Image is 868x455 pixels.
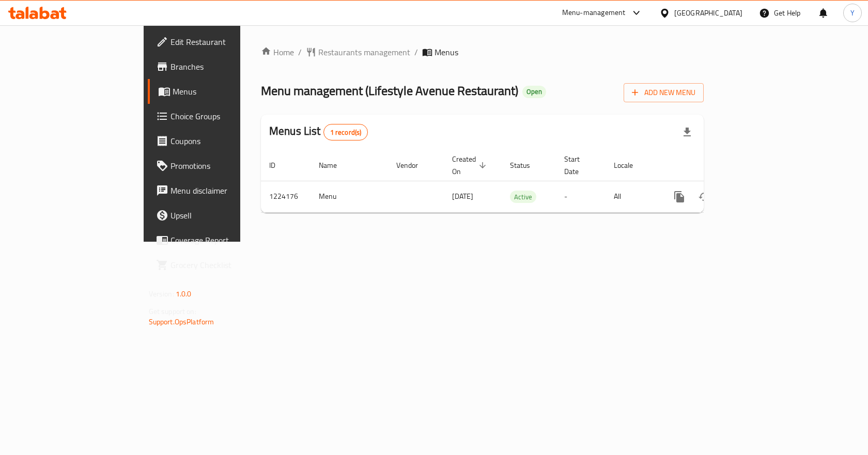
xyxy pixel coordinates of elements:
[562,7,626,19] div: Menu-management
[269,159,289,171] span: ID
[171,259,281,271] span: Grocery Checklist
[614,159,646,171] span: Locale
[306,46,410,58] a: Restaurants management
[148,253,289,277] a: Grocery Checklist
[148,29,289,54] a: Edit Restaurant
[522,87,546,96] span: Open
[452,153,489,178] span: Created On
[318,46,410,58] span: Restaurants management
[148,104,289,129] a: Choice Groups
[149,315,214,328] a: Support.OpsPlatform
[261,46,704,58] nav: breadcrumb
[171,36,281,48] span: Edit Restaurant
[323,124,368,140] div: Total records count
[659,150,774,181] th: Actions
[414,46,418,58] li: /
[149,287,174,301] span: Version:
[148,54,289,79] a: Branches
[396,159,431,171] span: Vendor
[632,86,695,99] span: Add New Menu
[850,7,855,19] span: Y
[149,305,196,318] span: Get support on:
[171,209,281,222] span: Upsell
[148,129,289,153] a: Coupons
[522,86,546,98] div: Open
[319,159,350,171] span: Name
[510,191,536,203] span: Active
[148,203,289,228] a: Upsell
[171,135,281,147] span: Coupons
[556,181,606,212] td: -
[675,120,700,145] div: Export file
[624,83,704,102] button: Add New Menu
[171,60,281,73] span: Branches
[606,181,659,212] td: All
[510,191,536,203] div: Active
[171,160,281,172] span: Promotions
[261,79,518,102] span: Menu management ( Lifestyle Avenue Restaurant )
[435,46,458,58] span: Menus
[674,7,742,19] div: [GEOGRAPHIC_DATA]
[171,110,281,122] span: Choice Groups
[148,153,289,178] a: Promotions
[148,79,289,104] a: Menus
[452,190,473,203] span: [DATE]
[510,159,544,171] span: Status
[311,181,388,212] td: Menu
[148,228,289,253] a: Coverage Report
[171,184,281,197] span: Menu disclaimer
[261,150,774,213] table: enhanced table
[324,128,368,137] span: 1 record(s)
[176,287,192,301] span: 1.0.0
[173,85,281,98] span: Menus
[692,184,717,209] button: Change Status
[148,178,289,203] a: Menu disclaimer
[171,234,281,246] span: Coverage Report
[298,46,302,58] li: /
[564,153,593,178] span: Start Date
[667,184,692,209] button: more
[269,123,368,140] h2: Menus List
